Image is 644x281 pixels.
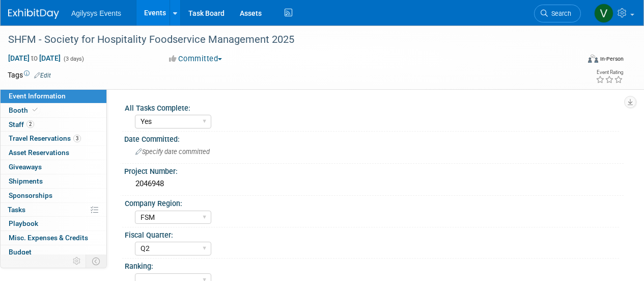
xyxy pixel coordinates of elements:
button: Committed [165,54,226,64]
span: Shipments [9,177,43,185]
div: Fiscal Quarter: [125,227,619,240]
a: Edit [34,72,51,79]
a: Shipments [1,174,106,188]
span: 2 [26,120,34,128]
span: Booth [9,106,40,114]
span: Playbook [9,219,38,227]
a: Budget [1,245,106,259]
span: to [30,54,39,62]
a: Misc. Expenses & Credits [1,231,106,245]
span: Tasks [8,206,25,214]
span: Sponsorships [9,191,52,199]
div: All Tasks Complete: [125,100,619,113]
div: 2046948 [132,176,616,192]
div: Project Number: [124,164,624,176]
span: 3 [73,135,81,142]
div: SHFM - Society for Hospitality Foodservice Management 2025 [5,31,571,49]
div: Event Rating [596,70,623,75]
a: Travel Reservations3 [1,132,106,145]
span: Asset Reservations [9,148,69,157]
span: [DATE] [DATE] [8,54,61,63]
span: Budget [9,248,32,256]
a: Sponsorships [1,189,106,202]
span: Travel Reservations [9,134,81,142]
span: Giveaways [9,163,42,171]
td: Tags [8,70,51,80]
span: Misc. Expenses & Credits [9,234,88,242]
div: In-Person [600,55,624,63]
td: Toggle Event Tabs [86,254,107,268]
i: Booth reservation complete [33,107,38,113]
a: Booth [1,104,106,117]
span: Staff [9,120,34,129]
a: Event Information [1,89,106,103]
img: Format-Inperson.png [588,55,598,63]
img: Vaitiare Munoz [594,4,613,23]
span: (3 days) [63,56,84,62]
a: Tasks [1,203,106,217]
a: Staff2 [1,118,106,132]
span: Search [548,10,571,17]
img: ExhibitDay [8,9,59,19]
span: Event Information [9,92,66,100]
span: Agilysys Events [71,9,121,17]
a: Asset Reservations [1,146,106,160]
div: Ranking: [125,259,619,271]
div: Event Format [534,53,624,68]
div: Date Committed: [124,132,624,144]
span: Specify date committed [135,148,210,156]
td: Personalize Event Tab Strip [68,254,86,268]
a: Playbook [1,217,106,231]
div: Company Region: [125,196,619,209]
a: Search [534,5,581,22]
a: Giveaways [1,160,106,174]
